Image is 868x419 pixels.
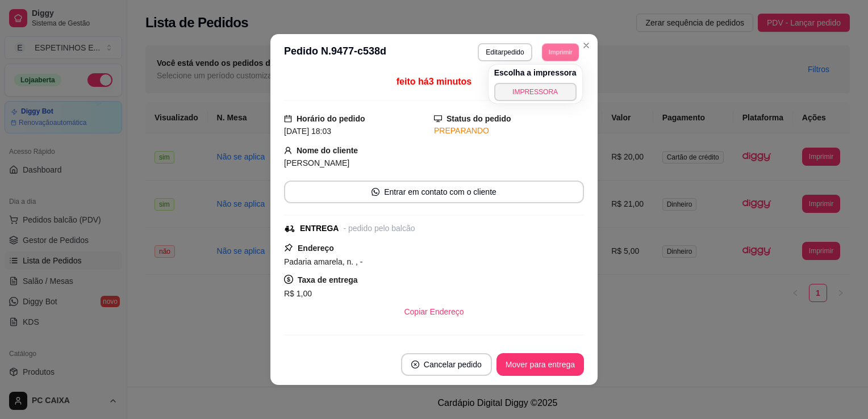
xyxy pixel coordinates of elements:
strong: Horário do pedido [297,114,365,123]
div: ENTREGA [300,223,339,234]
span: desktop [434,115,442,123]
strong: Endereço [298,244,334,253]
span: user [284,146,292,154]
button: Copiar Endereço [395,300,473,323]
span: [DATE] 18:03 [284,127,331,136]
span: pushpin [284,243,293,252]
button: Editarpedido [478,43,532,61]
span: Padaria amarela, n. , - [284,257,363,266]
span: calendar [284,115,292,123]
button: close-circleCancelar pedido [401,353,492,376]
h3: Pedido N. 9477-c538d [284,43,386,61]
button: IMPRESSORA [494,83,577,101]
span: whats-app [372,188,379,196]
strong: Nome do cliente [297,146,358,155]
div: - pedido pelo balcão [343,223,415,234]
span: feito há 3 minutos [397,77,471,86]
button: whats-appEntrar em contato com o cliente [284,181,584,203]
h4: Escolha a impressora [494,67,577,78]
span: dollar [284,275,293,284]
button: Imprimir [542,43,579,61]
div: PREPARANDO [434,125,584,137]
strong: Taxa de entrega [298,275,358,284]
span: close-circle [411,361,419,368]
button: Mover para entrega [496,353,584,376]
strong: Status do pedido [446,114,511,123]
button: Close [577,36,595,55]
span: R$ 1,00 [284,289,312,298]
span: [PERSON_NAME] [284,158,349,167]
